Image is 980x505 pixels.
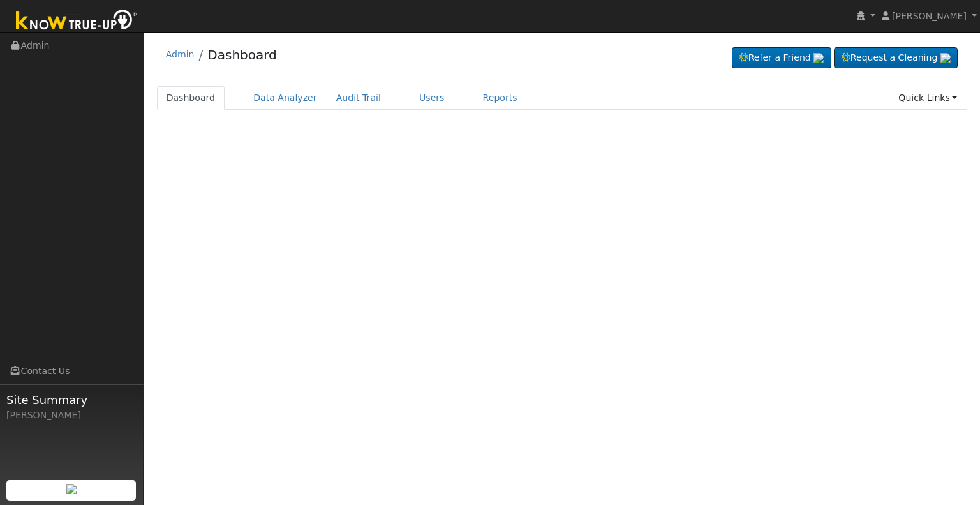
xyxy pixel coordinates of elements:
span: [PERSON_NAME] [892,11,967,21]
span: Site Summary [6,391,137,409]
a: Request a Cleaning [834,47,958,69]
a: Dashboard [207,47,277,63]
a: Reports [473,86,527,110]
div: [PERSON_NAME] [6,409,137,422]
a: Users [410,86,454,110]
a: Dashboard [157,86,225,110]
a: Refer a Friend [732,47,831,69]
a: Audit Trail [327,86,390,110]
a: Data Analyzer [244,86,327,110]
img: retrieve [66,484,77,494]
a: Admin [166,49,195,59]
a: Quick Links [889,86,967,110]
img: retrieve [940,53,951,63]
img: Know True-Up [10,7,144,36]
img: retrieve [813,53,824,63]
